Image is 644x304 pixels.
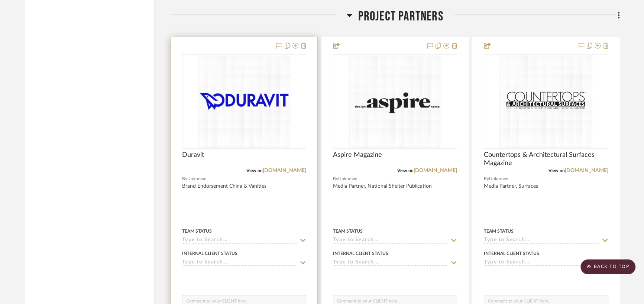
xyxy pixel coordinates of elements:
[349,55,441,148] img: Aspire Magazine
[187,175,207,182] span: Unknown
[246,168,263,173] span: View on
[414,168,457,173] a: [DOMAIN_NAME]
[484,228,514,235] div: Team Status
[182,55,306,148] div: 0
[499,55,592,148] img: Countertops & Architectural Surfaces Magazine
[182,151,204,159] span: Duravit
[358,9,443,25] span: PROJECT PARTNERS
[182,228,212,235] div: Team Status
[333,175,338,182] span: By
[580,259,635,274] scroll-to-top-button: BACK TO TOP
[333,55,457,148] div: 0
[565,168,608,173] a: [DOMAIN_NAME]
[182,175,187,182] span: By
[263,168,306,173] a: [DOMAIN_NAME]
[182,237,297,244] input: Type to Search…
[333,228,363,235] div: Team Status
[333,259,448,266] input: Type to Search…
[333,237,448,244] input: Type to Search…
[484,175,489,182] span: By
[548,168,565,173] span: View on
[198,55,291,148] img: Duravit
[489,175,508,182] span: Unknown
[397,168,414,173] span: View on
[333,250,388,257] div: Internal Client Status
[484,237,599,244] input: Type to Search…
[484,250,539,257] div: Internal Client Status
[484,151,608,167] span: Countertops & Architectural Surfaces Magazine
[338,175,357,182] span: Unknown
[333,151,382,159] span: Aspire Magazine
[182,259,297,266] input: Type to Search…
[484,259,599,266] input: Type to Search…
[182,250,237,257] div: Internal Client Status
